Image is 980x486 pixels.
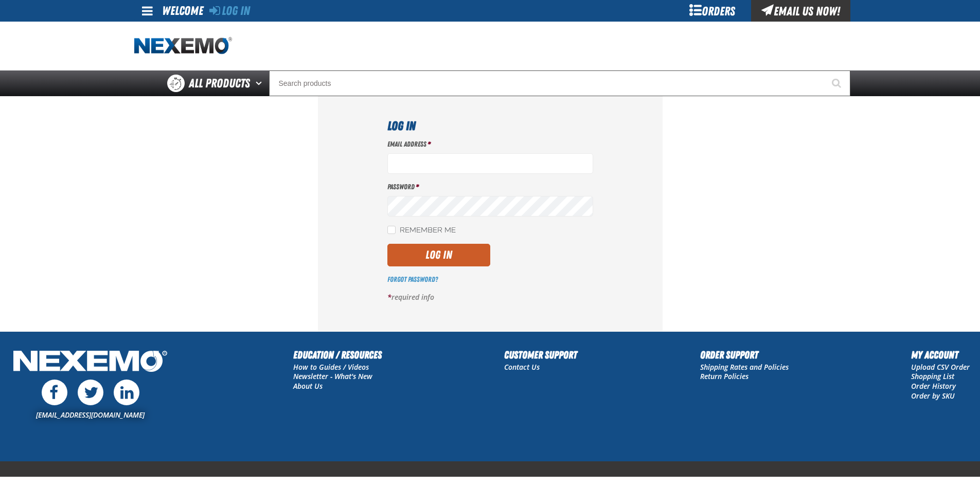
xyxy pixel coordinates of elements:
[504,362,540,372] a: Contact Us
[825,70,850,96] button: Start Searching
[387,244,490,266] button: Log In
[911,347,970,363] h2: My Account
[252,70,269,96] button: Open All Products pages
[293,347,382,363] h2: Education / Resources
[36,410,145,420] a: [EMAIL_ADDRESS][DOMAIN_NAME]
[700,362,789,372] a: Shipping Rates and Policies
[911,362,970,372] a: Upload CSV Order
[911,371,954,381] a: Shopping List
[269,70,850,96] input: Search
[700,347,789,363] h2: Order Support
[387,293,593,302] p: required info
[10,347,170,377] img: Nexemo Logo
[911,381,956,391] a: Order History
[387,226,396,234] input: Remember Me
[911,391,955,401] a: Order by SKU
[504,347,577,363] h2: Customer Support
[387,226,456,236] label: Remember Me
[387,182,593,192] label: Password
[293,371,372,381] a: Newsletter - What's New
[293,362,369,372] a: How to Guides / Videos
[387,275,438,283] a: Forgot Password?
[209,4,250,18] a: Log In
[387,117,593,135] h1: Log In
[134,37,232,55] a: Home
[700,371,749,381] a: Return Policies
[387,139,593,149] label: Email Address
[293,381,323,391] a: About Us
[134,37,232,55] img: Nexemo logo
[189,74,250,93] span: All Products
